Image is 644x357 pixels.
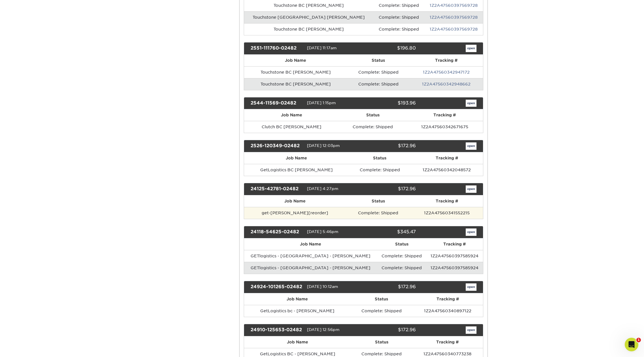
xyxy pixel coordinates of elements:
[246,283,307,291] div: 24924-101265-02482
[625,338,638,351] iframe: Intercom live chat
[307,101,336,105] span: [DATE] 1:15pm
[466,142,476,150] a: open
[244,152,349,164] th: Job Name
[406,109,483,121] th: Tracking #
[466,228,476,236] a: open
[244,164,349,176] td: GetLogistics BC [PERSON_NAME]
[377,262,426,274] td: Complete: Shipped
[359,185,420,193] div: $172.96
[359,228,420,236] div: $345.47
[377,238,426,250] th: Status
[466,283,476,291] a: open
[307,229,338,234] span: [DATE] 5:46pm
[244,66,347,78] td: Touchstone BC [PERSON_NAME]
[244,262,378,274] td: GETlogistics - [GEOGRAPHIC_DATA] - [PERSON_NAME]
[244,23,374,35] td: Touchstone BC [PERSON_NAME]
[307,284,338,289] span: [DATE] 10:12am
[246,326,307,334] div: 24910-125653-02482
[307,144,340,148] span: [DATE] 12:03pm
[347,55,410,66] th: Status
[636,338,641,342] span: 1
[466,45,476,52] a: open
[430,27,478,31] a: 1Z2A47560397569728
[339,121,406,133] td: Complete: Shipped
[377,250,426,262] td: Complete: Shipped
[411,207,483,219] td: 1Z2A47560341552215
[426,262,483,274] td: 1Z2A47560397585924
[244,293,351,305] th: Job Name
[244,305,351,317] td: GetLogistics bc - [PERSON_NAME]
[410,55,483,66] th: Tracking #
[359,45,420,52] div: $196.80
[246,142,307,150] div: 2526-120349-02482
[307,327,340,332] span: [DATE] 12:56pm
[246,185,307,193] div: 24125-42781-02482
[244,195,346,207] th: Job Name
[423,70,470,74] a: 1Z2A47560342947172
[347,66,410,78] td: Complete: Shipped
[244,238,378,250] th: Job Name
[349,164,411,176] td: Complete: Shipped
[466,100,476,107] a: open
[351,305,412,317] td: Complete: Shipped
[374,23,424,35] td: Complete: Shipped
[374,11,424,23] td: Complete: Shipped
[359,326,420,334] div: $172.96
[244,109,340,121] th: Job Name
[244,250,378,262] td: GETlogistics - [GEOGRAPHIC_DATA] - [PERSON_NAME]
[307,186,338,191] span: [DATE] 4:27pm
[430,3,478,8] a: 1Z2A47560397569728
[466,185,476,193] a: open
[351,336,412,348] th: Status
[346,207,411,219] td: Complete: Shipped
[426,238,483,250] th: Tracking #
[411,195,483,207] th: Tracking #
[349,152,411,164] th: Status
[246,45,307,52] div: 2551-111760-02482
[466,326,476,334] a: open
[347,78,410,90] td: Complete: Shipped
[244,78,347,90] td: Touchstone BC [PERSON_NAME]
[411,164,483,176] td: 1Z2A47560342048572
[359,283,420,291] div: $172.96
[422,82,471,86] a: 1Z2A47560342948662
[351,293,412,305] th: Status
[244,121,340,133] td: Clutch BC [PERSON_NAME]
[244,55,347,66] th: Job Name
[244,11,374,23] td: Touchstone [GEOGRAPHIC_DATA] [PERSON_NAME]
[246,100,307,107] div: 2544-11569-02482
[426,250,483,262] td: 1Z2A47560397585924
[412,336,483,348] th: Tracking #
[339,109,406,121] th: Status
[246,228,307,236] div: 24118-54625-02482
[411,152,483,164] th: Tracking #
[412,293,483,305] th: Tracking #
[244,336,351,348] th: Job Name
[430,15,478,20] a: 1Z2A47560397569728
[406,121,483,133] td: 1Z2A47560342671675
[359,100,420,107] div: $193.96
[307,46,337,50] span: [DATE] 11:17am
[1,340,48,355] iframe: Google Customer Reviews
[359,142,420,150] div: $172.96
[244,207,346,219] td: get-[PERSON_NAME][reorder]
[346,195,411,207] th: Status
[412,305,483,317] td: 1Z2A47560340897122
